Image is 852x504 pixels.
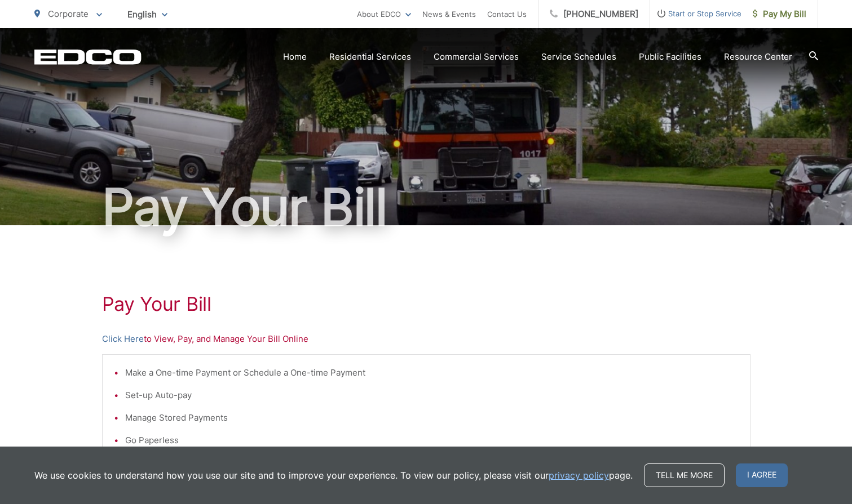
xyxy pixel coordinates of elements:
[644,463,725,487] a: Tell me more
[549,469,609,482] a: privacy policy
[34,49,142,65] a: EDCD logo. Return to the homepage.
[329,50,411,64] a: Residential Services
[34,469,633,482] p: We use cookies to understand how you use our site and to improve your experience. To view our pol...
[357,7,411,21] a: About EDCO
[125,366,739,380] li: Make a One-time Payment or Schedule a One-time Payment
[125,389,739,402] li: Set-up Auto-pay
[736,463,788,487] span: I agree
[283,50,307,64] a: Home
[102,332,144,346] a: Click Here
[119,5,176,24] span: English
[487,7,527,21] a: Contact Us
[34,179,818,235] h1: Pay Your Bill
[48,8,89,19] span: Corporate
[125,411,739,425] li: Manage Stored Payments
[125,434,739,447] li: Go Paperless
[724,50,792,64] a: Resource Center
[102,293,751,315] h1: Pay Your Bill
[753,7,806,21] span: Pay My Bill
[422,7,476,21] a: News & Events
[541,50,616,64] a: Service Schedules
[434,50,519,64] a: Commercial Services
[102,332,751,346] p: to View, Pay, and Manage Your Bill Online
[639,50,701,64] a: Public Facilities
